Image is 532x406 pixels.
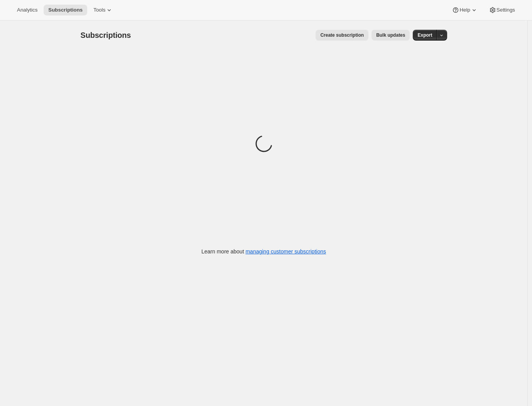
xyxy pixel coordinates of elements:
[245,248,326,255] a: managing customer subscriptions
[417,32,432,38] span: Export
[316,30,368,41] button: Create subscription
[81,31,131,39] span: Subscriptions
[484,5,520,15] button: Settings
[497,7,515,13] span: Settings
[320,32,364,38] span: Create subscription
[48,7,83,13] span: Subscriptions
[459,7,470,13] span: Help
[12,5,42,15] button: Analytics
[372,30,410,41] button: Bulk updates
[44,5,87,15] button: Subscriptions
[201,248,326,255] p: Learn more about
[17,7,37,13] span: Analytics
[376,32,405,38] span: Bulk updates
[447,5,482,15] button: Help
[413,30,437,41] button: Export
[89,5,118,15] button: Tools
[93,7,105,13] span: Tools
